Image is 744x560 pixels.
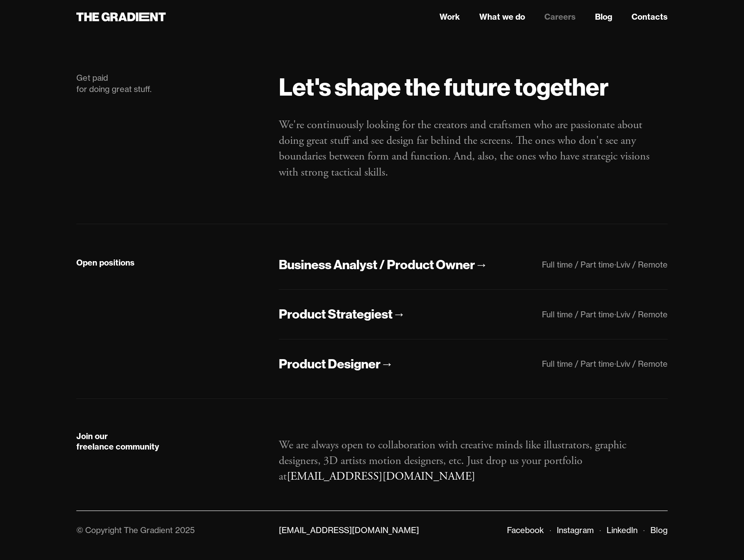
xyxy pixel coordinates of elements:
a: Blog [650,525,668,535]
a: Blog [595,11,612,23]
div: → [475,256,488,273]
div: Lviv / Remote [616,260,668,270]
p: We're continuously looking for the creators and craftsmen who are passionate about doing great st... [279,117,668,180]
div: · [614,359,616,369]
div: Lviv / Remote [616,309,668,319]
div: Full time / Part time [542,309,614,319]
a: What we do [479,11,525,23]
a: Contacts [632,11,668,23]
div: Business Analyst / Product Owner [279,256,475,273]
strong: Let's shape the future together [279,72,609,102]
div: Lviv / Remote [616,359,668,369]
div: © Copyright The Gradient [76,525,173,535]
div: · [614,309,616,319]
a: Work [439,11,460,23]
a: Careers [544,11,576,23]
div: Full time / Part time [542,260,614,270]
a: Facebook [507,525,544,535]
div: Full time / Part time [542,359,614,369]
div: · [614,260,616,270]
a: Instagram [557,525,594,535]
div: → [380,356,393,372]
div: 2025 [175,525,195,535]
a: LinkedIn [607,525,638,535]
a: Business Analyst / Product Owner→ [279,256,488,274]
p: We are always open to collaboration with creative minds like illustrators, graphic designers, 3D ... [279,437,668,485]
div: Product Designer [279,356,380,372]
a: Product Designer→ [279,356,393,373]
div: Get paid for doing great stuff. [76,72,263,95]
a: [EMAIL_ADDRESS][DOMAIN_NAME] [279,525,419,535]
a: Product Strategiest→ [279,306,405,323]
strong: Open positions [76,258,135,268]
div: → [392,306,405,323]
div: Product Strategiest [279,306,392,323]
strong: Join our freelance community [76,431,159,452]
a: [EMAIL_ADDRESS][DOMAIN_NAME] [287,469,475,484]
